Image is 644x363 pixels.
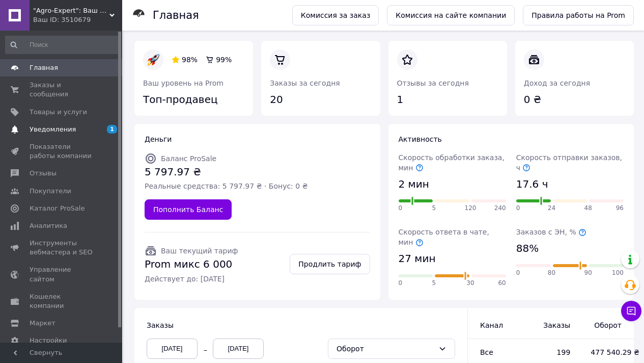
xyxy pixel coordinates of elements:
span: Управление сайтом [30,265,94,283]
span: 0 [399,279,403,288]
span: 48 [584,204,592,213]
span: Настройки [30,336,67,345]
span: Кошелек компании [30,292,94,310]
span: Заказов с ЭН, % [516,228,586,236]
span: 0 [516,204,520,213]
div: [DATE] [147,339,198,359]
h1: Главная [153,9,199,21]
span: Все [480,348,493,356]
div: [DATE] [213,339,264,359]
span: Скорость обработки заказа, мин [399,153,505,172]
span: 17.6 ч [516,177,548,192]
span: 27 мин [399,251,436,266]
span: Заказы [536,320,571,330]
span: Товары и услуги [30,108,87,117]
span: 120 [465,204,477,213]
span: Отзывы [30,169,57,178]
a: Продлить тариф [290,254,370,274]
span: Активность [399,135,442,143]
span: Prom микс 6 000 [145,257,238,272]
span: 477 540.29 ₴ [591,347,622,357]
span: 199 [536,347,571,357]
a: Комиссия за заказ [292,5,379,25]
span: 0 [399,204,403,213]
div: Оборот [337,343,434,354]
div: Ваш ID: 3510679 [33,15,122,24]
span: Маркет [30,319,55,328]
a: Пополнить Баланс [145,199,232,220]
span: 96 [616,204,624,213]
span: Главная [30,63,58,72]
span: Канал [480,321,503,329]
span: Аналитика [30,221,67,230]
span: 5 [432,279,436,288]
span: 30 [466,279,474,288]
span: 98% [182,56,198,64]
span: "Agro-Expert": Ваш качественный урожай! [33,6,109,15]
span: 100 [612,269,624,277]
span: 88% [516,241,539,256]
a: Комиссия на сайте компании [387,5,515,25]
span: Заказы и сообщения [30,81,94,99]
span: 80 [548,269,555,277]
span: Реальные средства: 5 797.97 ₴ · Бонус: 0 ₴ [145,181,307,191]
span: 2 мин [399,177,429,192]
span: Заказы [147,321,174,329]
span: Баланс ProSale [161,154,216,163]
span: 0 [516,269,520,277]
span: Уведомления [30,125,76,134]
span: Действует до: [DATE] [145,274,238,284]
button: Чат с покупателем [621,301,641,321]
span: 99% [216,56,232,64]
span: Деньги [145,135,172,143]
span: Скорость отправки заказов, ч [516,153,622,172]
span: 90 [584,269,592,277]
span: 5 797.97 ₴ [145,165,307,179]
input: Поиск [5,36,120,54]
span: Инструменты вебмастера и SEO [30,239,94,257]
span: Каталог ProSale [30,204,85,213]
span: 24 [548,204,555,213]
span: Оборот [591,320,622,330]
span: 5 [432,204,436,213]
span: Показатели работы компании [30,142,94,161]
span: 1 [107,125,117,134]
a: Правила работы на Prom [523,5,634,25]
span: Покупатели [30,187,71,196]
span: Скорость ответа в чате, мин [399,228,489,246]
span: Ваш текущий тариф [161,247,238,255]
span: 240 [494,204,506,213]
span: 60 [498,279,506,288]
